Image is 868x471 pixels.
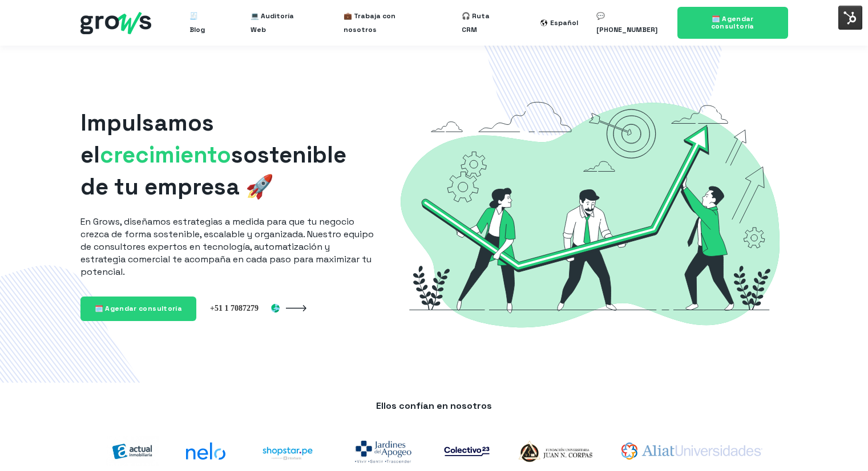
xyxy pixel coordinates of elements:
a: 💻 Auditoría Web [251,5,307,41]
img: jardines-del-apogeo [350,434,417,468]
img: logo-Corpas [517,438,594,464]
span: 🗓️ Agendar consultoría [711,14,754,31]
span: 🗓️ Agendar consultoría [95,304,183,313]
p: En Grows, diseñamos estrategias a medida para que tu negocio crezca de forma sostenible, escalabl... [80,216,374,278]
div: Español [550,16,578,30]
a: 🧾 Blog [189,5,213,41]
iframe: Chat Widget [811,416,868,471]
a: 🗓️ Agendar consultoría [80,297,197,321]
a: 🗓️ Agendar consultoría [677,7,788,39]
a: 💼 Trabaja con nosotros [344,5,425,41]
a: 🎧 Ruta CRM [462,5,504,41]
img: shoptarpe [253,438,322,464]
img: nelo [186,442,225,460]
span: crecimiento [100,140,231,169]
img: aliat-universidades [621,442,762,460]
p: Ellos confían en nosotros [92,400,777,412]
img: Perú +51 1 7087279 [210,303,280,313]
img: Interruptor del menú de herramientas de HubSpot [838,6,862,30]
img: Grows-Growth-Marketing-Hacking-Hubspot [392,82,788,346]
a: 💬 [PHONE_NUMBER] [596,5,663,41]
img: actual-inmobiliaria [106,436,159,466]
img: co23 [444,446,490,456]
h1: Impulsamos el sostenible de tu empresa 🚀 [80,107,374,203]
img: grows - hubspot [80,12,151,34]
